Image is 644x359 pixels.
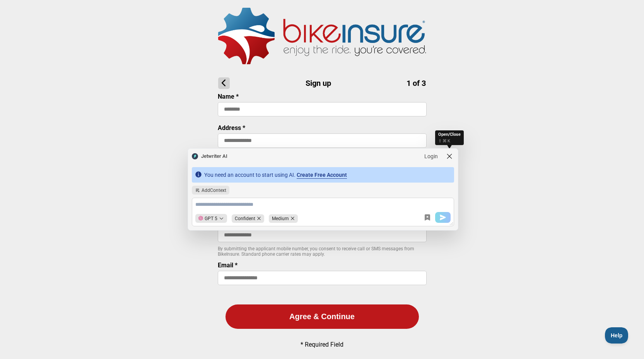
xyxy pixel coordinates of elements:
[218,93,239,100] label: Name *
[218,262,237,269] label: Email *
[301,341,343,348] p: * Required Field
[225,304,419,329] button: Agree & Continue
[605,327,629,344] iframe: Toggle Customer Support
[218,246,427,257] p: By submitting the applicant mobile number, you consent to receive call or SMS messages from BikeI...
[218,124,245,132] label: Address *
[407,79,426,88] span: 1 of 3
[218,77,426,89] h1: Sign up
